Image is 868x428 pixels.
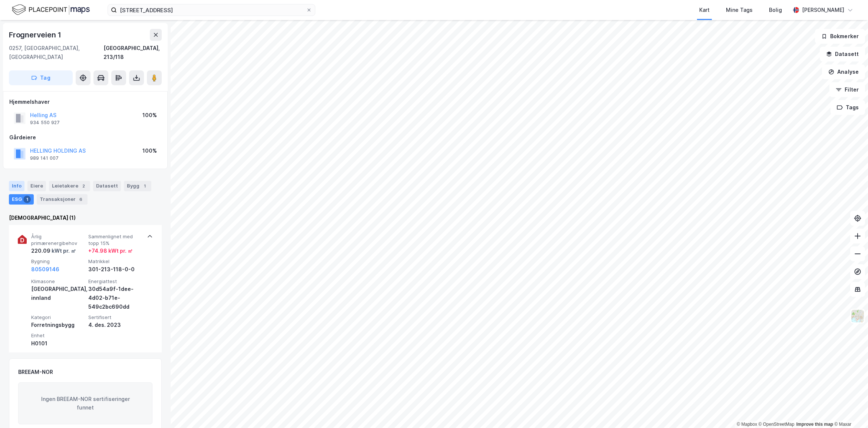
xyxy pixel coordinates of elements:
[88,321,142,329] div: 4. des. 2023
[9,133,161,142] div: Gårdeiere
[88,265,142,274] div: 301-213-118-0-0
[31,339,85,348] div: H0101
[31,246,76,255] div: 220.09
[769,6,782,14] div: Bolig
[31,314,85,321] span: Kategori
[124,181,151,191] div: Bygg
[815,29,865,44] button: Bokmerker
[9,70,73,85] button: Tag
[142,146,157,155] div: 100%
[88,278,142,285] span: Energiattest
[50,246,76,255] div: kWt pr. ㎡
[30,120,60,126] div: 934 550 927
[9,194,34,205] div: ESG
[9,29,63,41] div: Frognerveien 1
[820,47,865,62] button: Datasett
[141,182,148,190] div: 1
[103,44,162,62] div: [GEOGRAPHIC_DATA], 213/118
[737,422,757,427] a: Mapbox
[80,182,87,190] div: 2
[9,181,24,191] div: Info
[9,213,162,222] div: [DEMOGRAPHIC_DATA] (1)
[49,181,90,191] div: Leietakere
[796,422,833,427] a: Improve this map
[726,6,753,14] div: Mine Tags
[802,6,844,14] div: [PERSON_NAME]
[88,285,142,311] div: 30d54a9f-1dee-4d02-b71e-549c2bc690dd
[93,181,121,191] div: Datasett
[699,6,710,14] div: Kart
[37,194,88,205] div: Transaksjoner
[829,82,865,97] button: Filter
[30,155,59,161] div: 989 141 007
[31,321,85,329] div: Forretningsbygg
[88,258,142,265] span: Matrikkel
[117,4,306,16] input: Søk på adresse, matrikkel, gårdeiere, leietakere eller personer
[18,368,53,376] div: BREEAM-NOR
[851,309,865,323] img: Z
[88,233,142,246] span: Sammenlignet med topp 15%
[31,278,85,285] span: Klimasone
[831,392,868,428] div: Kontrollprogram for chat
[759,422,795,427] a: OpenStreetMap
[31,332,85,339] span: Enhet
[88,246,133,255] div: + 74.98 kWt pr. ㎡
[88,314,142,321] span: Sertifisert
[31,285,85,302] div: [GEOGRAPHIC_DATA], innland
[18,382,152,425] div: Ingen BREEAM-NOR sertifiseringer funnet
[142,111,157,120] div: 100%
[9,97,161,106] div: Hjemmelshaver
[831,100,865,115] button: Tags
[31,265,59,274] button: 80509146
[831,392,868,428] iframe: Chat Widget
[77,196,85,203] div: 6
[9,44,103,62] div: 0257, [GEOGRAPHIC_DATA], [GEOGRAPHIC_DATA]
[822,64,865,79] button: Analyse
[12,3,90,16] img: logo.f888ab2527a4732fd821a326f86c7f29.svg
[31,233,85,246] span: Årlig primærenergibehov
[23,196,31,203] div: 1
[31,258,85,265] span: Bygning
[27,181,46,191] div: Eiere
